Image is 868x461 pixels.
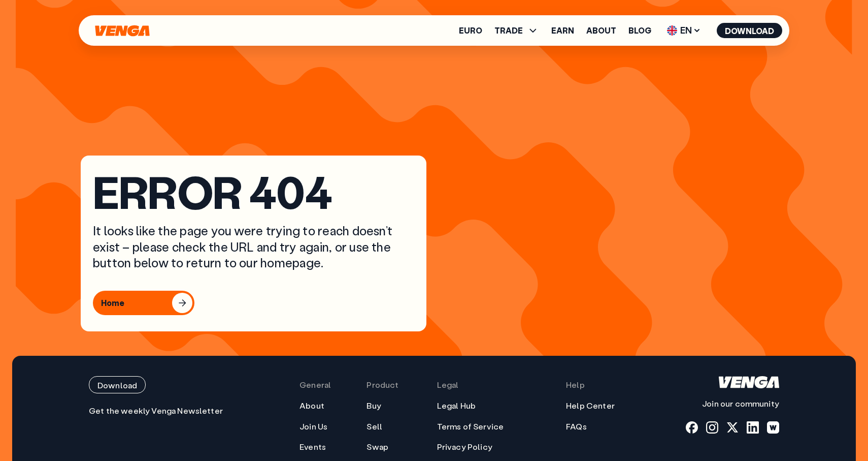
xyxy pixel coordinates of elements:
[89,376,146,393] button: Download
[767,421,779,434] a: warpcast
[89,376,228,393] a: Download
[686,421,698,434] a: fb
[299,380,331,390] span: General
[437,442,492,452] a: Privacy Policy
[566,421,587,432] a: FAQs
[663,22,705,39] span: EN
[299,421,327,432] a: Join Us
[566,401,615,411] a: Help Center
[101,298,124,308] div: Home
[93,223,414,270] p: It looks like the page you were trying to reach doesn’t exist – please check the URL and try agai...
[437,401,476,411] a: Legal Hub
[686,398,779,409] p: Join our community
[586,26,616,35] a: About
[366,421,382,432] a: Sell
[719,376,779,388] svg: Home
[93,291,194,315] button: Home
[366,401,381,411] a: Buy
[459,26,482,35] a: Euro
[366,442,388,452] a: Swap
[706,421,718,434] a: instagram
[299,401,324,411] a: About
[494,26,523,35] span: TRADE
[747,421,759,434] a: linkedin
[93,172,414,211] h1: Error 404
[94,25,151,37] svg: Home
[93,291,414,315] a: Home
[566,380,585,390] span: Help
[89,406,228,416] p: Get the weekly Venga Newsletter
[494,24,539,37] span: TRADE
[366,380,398,390] span: Product
[437,421,504,432] a: Terms of Service
[667,25,677,36] img: flag-uk
[726,421,739,434] a: x
[299,442,326,452] a: Events
[551,26,574,35] a: Earn
[717,23,782,38] button: Download
[628,26,651,35] a: Blog
[437,380,459,390] span: Legal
